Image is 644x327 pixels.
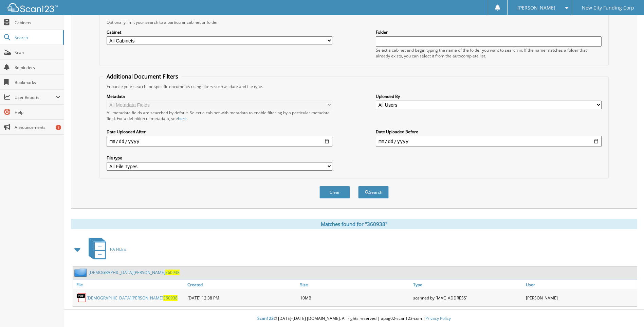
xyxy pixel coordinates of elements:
button: Search [358,186,389,199]
span: 360938 [165,270,180,275]
a: [DEMOGRAPHIC_DATA][PERSON_NAME]360938 [87,295,178,301]
div: Select a cabinet and begin typing the name of the folder you want to search in. If the name match... [376,47,602,59]
div: Enhance your search for specific documents using filters such as date and file type. [103,84,605,89]
span: [PERSON_NAME] [517,6,555,10]
label: File type [107,155,332,161]
div: [PERSON_NAME] [524,291,637,305]
a: here [178,116,187,121]
label: Folder [376,29,602,35]
button: Clear [319,186,350,199]
img: folder2.png [74,268,89,277]
label: Cabinet [107,29,332,35]
div: 1 [56,125,61,130]
iframe: Chat Widget [610,294,644,327]
span: Announcements [15,124,60,130]
img: scan123-logo-white.svg [7,3,58,12]
input: end [376,136,602,147]
span: 360938 [163,295,178,301]
span: Scan [15,50,60,55]
a: [DEMOGRAPHIC_DATA][PERSON_NAME]360938 [89,270,180,275]
span: PA FILES [110,246,126,252]
a: Privacy Policy [425,315,451,321]
span: Search [15,35,59,40]
div: All metadata fields are searched by default. Select a cabinet with metadata to enable filtering b... [107,110,332,121]
div: Matches found for "360938" [71,219,637,229]
a: File [73,280,186,289]
legend: Additional Document Filters [103,73,182,80]
span: Reminders [15,65,60,70]
span: New City Funding Corp [582,6,634,10]
div: © [DATE]-[DATE] [DOMAIN_NAME]. All rights reserved | appg02-scan123-com | [64,310,644,327]
img: PDF.png [76,293,87,303]
span: Bookmarks [15,80,60,85]
input: start [107,136,332,147]
div: 10MB [298,291,411,305]
span: User Reports [15,94,56,100]
a: Type [411,280,524,289]
label: Metadata [107,93,332,99]
label: Uploaded By [376,93,602,99]
a: Size [298,280,411,289]
div: [DATE] 12:38 PM [186,291,298,305]
span: Cabinets [15,20,60,25]
a: Created [186,280,298,289]
a: User [524,280,637,289]
label: Date Uploaded Before [376,129,602,135]
span: Help [15,109,60,115]
a: PA FILES [85,236,126,263]
div: scanned by [MAC_ADDRESS] [411,291,524,305]
label: Date Uploaded After [107,129,332,135]
div: Optionally limit your search to a particular cabinet or folder [103,19,605,25]
span: Scan123 [257,315,274,321]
